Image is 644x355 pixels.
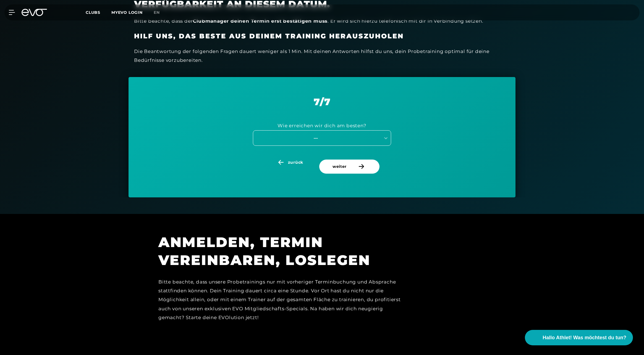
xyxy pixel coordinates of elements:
[333,164,347,169] span: weiter
[262,160,319,184] a: zurück
[134,47,510,65] div: Die Beantwortung der folgenden Fragen dauert weniger als 1 Min. Mit deinen Antworten hilfst du un...
[314,96,331,108] span: 7 / 7
[154,10,160,15] span: en
[134,32,510,40] h3: Hilf uns, das beste aus deinem Training herauszuholen
[543,334,626,341] span: Hallo Athlet! Was möchtest du tun?
[111,10,143,15] a: MYEVO LOGIN
[288,160,303,165] span: zurück
[319,160,382,184] a: weiter
[254,135,378,141] div: ---
[525,330,633,345] button: Hallo Athlet! Was möchtest du tun?
[158,277,407,331] div: Bitte beachte, dass unsere Probetrainings nur mit vorheriger Terminbuchung und Absprache stattfin...
[278,121,366,130] div: Wie erreichen wir dich am besten?
[154,9,166,16] a: en
[158,233,407,269] h1: ANMELDEN, TERMIN VEREINBAREN, LOSLEGEN
[86,10,111,15] a: Clubs
[86,10,100,15] span: Clubs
